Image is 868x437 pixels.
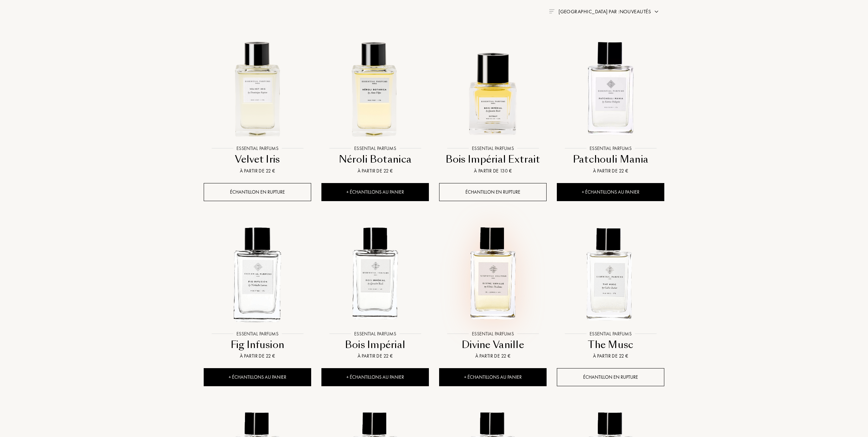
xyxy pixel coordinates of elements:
[206,352,308,360] div: À partir de 22 €
[559,8,651,15] span: [GEOGRAPHIC_DATA] par : Nouveautés
[557,213,664,368] a: The Musc Essential ParfumsEssential ParfumsThe MuscÀ partir de 22 €
[204,221,310,327] img: Fig Infusion Essential Parfums
[322,221,428,327] img: Bois Impérial Essential Parfums
[557,28,664,183] a: Patchouli Mania Essential ParfumsEssential ParfumsPatchouli ManiaÀ partir de 22 €
[321,28,429,183] a: Néroli Botanica Essential ParfumsEssential ParfumsNéroli BotanicaÀ partir de 22 €
[557,183,664,201] div: + Échantillons au panier
[558,35,664,141] img: Patchouli Mania Essential Parfums
[558,221,664,327] img: The Musc Essential Parfums
[440,221,546,327] img: Divine Vanille Essential Parfums
[549,9,554,13] img: filter_by.png
[321,368,429,386] div: + Échantillons au panier
[206,167,308,175] div: À partir de 22 €
[324,352,426,360] div: À partir de 22 €
[439,183,547,201] div: Échantillon en rupture
[442,167,544,175] div: À partir de 130 €
[321,213,429,368] a: Bois Impérial Essential ParfumsEssential ParfumsBois ImpérialÀ partir de 22 €
[204,35,310,141] img: Velvet Iris Essential Parfums
[322,35,428,141] img: Néroli Botanica Essential Parfums
[560,352,662,360] div: À partir de 22 €
[654,9,659,14] img: arrow.png
[439,28,547,183] a: Bois Impérial Extrait Essential ParfumsEssential ParfumsBois Impérial ExtraitÀ partir de 130 €
[439,368,547,386] div: + Échantillons au panier
[204,368,311,386] div: + Échantillons au panier
[557,368,664,386] div: Échantillon en rupture
[321,183,429,201] div: + Échantillons au panier
[324,167,426,175] div: À partir de 22 €
[204,183,311,201] div: Échantillon en rupture
[204,28,311,183] a: Velvet Iris Essential ParfumsEssential ParfumsVelvet IrisÀ partir de 22 €
[439,213,547,368] a: Divine Vanille Essential ParfumsEssential ParfumsDivine VanilleÀ partir de 22 €
[442,352,544,360] div: À partir de 22 €
[440,35,546,141] img: Bois Impérial Extrait Essential Parfums
[560,167,662,175] div: À partir de 22 €
[204,213,311,368] a: Fig Infusion Essential ParfumsEssential ParfumsFig InfusionÀ partir de 22 €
